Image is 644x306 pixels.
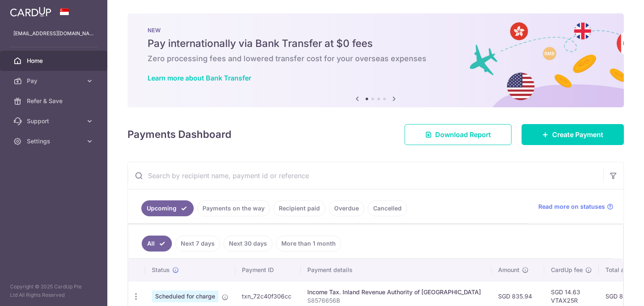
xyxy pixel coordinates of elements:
a: Read more on statuses [538,202,613,211]
span: Total amt. [605,266,633,274]
span: Create Payment [552,130,603,140]
span: Refer & Save [27,97,82,105]
a: Next 7 days [175,236,220,252]
span: Settings [27,137,82,145]
a: Create Payment [522,124,624,145]
h4: Payments Dashboard [127,127,231,142]
input: Search by recipient name, payment id or reference [128,162,603,189]
span: Amount [498,266,519,274]
a: Learn more about Bank Transfer [148,74,251,82]
th: Payment details [301,259,491,281]
a: Download Report [405,124,512,145]
p: [EMAIL_ADDRESS][DOMAIN_NAME] [13,29,94,38]
a: Next 30 days [223,236,273,252]
a: Cancelled [368,200,407,216]
a: All [142,236,172,252]
span: Support [27,117,82,125]
a: Overdue [329,200,364,216]
h6: Zero processing fees and lowered transfer cost for your overseas expenses [148,54,604,64]
p: S8576656B [307,296,485,305]
img: Bank transfer banner [127,13,624,107]
img: CardUp [10,7,51,17]
div: Income Tax. Inland Revenue Authority of [GEOGRAPHIC_DATA] [307,288,485,296]
a: Recipient paid [273,200,325,216]
span: Status [152,266,170,274]
span: Download Report [435,130,491,140]
span: Pay [27,77,82,85]
h5: Pay internationally via Bank Transfer at $0 fees [148,37,604,50]
a: More than 1 month [276,236,341,252]
iframe: Opens a widget where you can find more information [590,281,636,302]
span: Scheduled for charge [152,290,218,302]
th: Payment ID [235,259,301,281]
a: Payments on the way [197,200,270,216]
p: NEW [148,27,604,34]
span: Home [27,57,82,65]
span: Read more on statuses [538,202,605,211]
a: Upcoming [141,200,194,216]
span: CardUp fee [551,266,583,274]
